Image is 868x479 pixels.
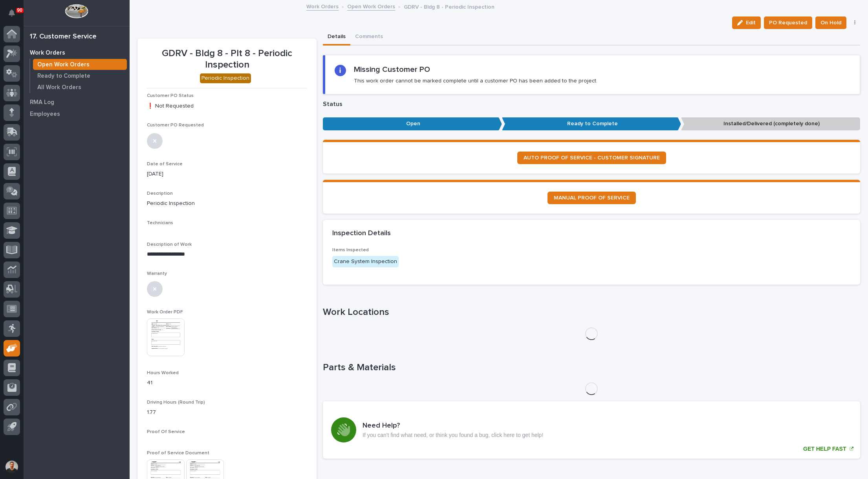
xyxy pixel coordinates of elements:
a: RMA Log [24,96,130,108]
h1: Parts & Materials [323,362,860,373]
p: GDRV - Bldg 8 - Plt 8 - Periodic Inspection [147,48,307,71]
span: Date of Service [147,162,183,166]
span: Description of Work [147,242,192,247]
p: Work Orders [30,49,65,57]
p: Periodic Inspection [147,199,307,208]
p: Ready to Complete [502,117,681,130]
span: Work Order PDF [147,310,183,314]
a: AUTO PROOF OF SERVICE - CUSTOMER SIGNATURE [517,152,666,164]
span: PO Requested [769,18,807,27]
h2: Inspection Details [332,229,391,238]
p: 1.77 [147,408,307,417]
button: Edit [732,16,761,29]
button: PO Requested [764,16,812,29]
a: GET HELP FAST [323,401,860,459]
h1: Work Locations [323,307,860,318]
span: Customer PO Status [147,93,194,98]
a: Work Orders [306,2,339,11]
p: 41 [147,379,307,387]
a: All Work Orders [30,82,130,93]
a: Ready to Complete [30,70,130,81]
p: All Work Orders [37,84,81,91]
img: Workspace Logo [65,4,88,18]
button: Notifications [4,5,20,21]
span: Items Inspected [332,248,369,252]
p: [DATE] [147,170,307,178]
button: On Hold [815,16,846,29]
a: Work Orders [24,47,130,59]
a: Employees [24,108,130,120]
p: Employees [30,111,60,118]
p: If you can't find what need, or think you found a bug, click here to get help! [363,432,543,439]
h2: Missing Customer PO [354,65,430,74]
p: Status [323,101,860,108]
p: RMA Log [30,99,54,106]
span: AUTO PROOF OF SERVICE - CUSTOMER SIGNATURE [524,155,660,161]
span: Proof Of Service [147,430,185,434]
p: GET HELP FAST [803,446,846,452]
p: Ready to Complete [37,73,90,80]
button: Details [323,29,350,46]
span: Description [147,191,173,196]
span: Hours Worked [147,371,179,375]
p: GDRV - Bldg 8 - Periodic Inspection [404,2,494,11]
div: 17. Customer Service [30,33,97,41]
div: Periodic Inspection [200,73,251,83]
h3: Need Help? [363,422,543,430]
span: Driving Hours (Round Trip) [147,400,205,405]
p: 90 [17,7,22,13]
p: Open Work Orders [37,61,90,68]
span: Proof of Service Document [147,451,209,455]
a: MANUAL PROOF OF SERVICE [548,192,636,204]
span: Edit [746,19,756,26]
span: Customer PO Requested [147,123,204,128]
a: Open Work Orders [347,2,395,11]
a: Open Work Orders [30,59,130,70]
span: Warranty [147,271,167,276]
div: Notifications90 [10,9,20,22]
p: Open [323,117,502,130]
span: MANUAL PROOF OF SERVICE [554,195,630,201]
span: On Hold [820,18,841,27]
p: This work order cannot be marked complete until a customer PO has been added to the project. [354,77,597,84]
div: Crane System Inspection [332,256,399,267]
button: Comments [350,29,388,46]
p: ❗ Not Requested [147,102,307,110]
span: Technicians [147,221,173,225]
p: Installed/Delivered (completely done) [681,117,860,130]
button: users-avatar [4,459,20,475]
